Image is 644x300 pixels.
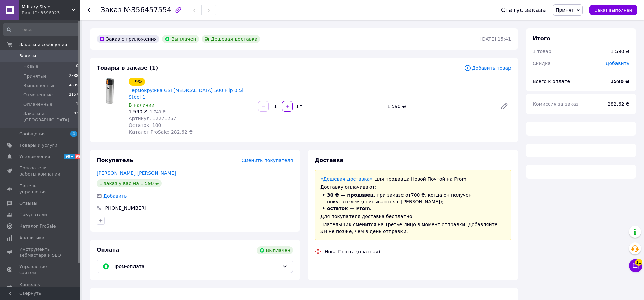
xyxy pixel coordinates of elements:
[606,61,629,66] span: Добавить
[3,23,79,36] input: Поиск
[257,246,293,254] div: Выплачен
[19,154,50,160] span: Уведомления
[635,259,642,266] span: 11
[76,101,78,107] span: 1
[103,205,147,211] div: [PHONE_NUMBER]
[23,83,56,89] span: Выполненные
[97,157,133,163] span: Покупатель
[320,213,505,220] div: Для покупателя доставка бесплатно.
[501,7,546,13] div: Статус заказа
[533,101,579,107] span: Комиссия за заказ
[97,170,176,176] a: [PERSON_NAME] [PERSON_NAME]
[327,206,372,211] span: остаток — Prom.
[23,63,38,69] span: Новые
[293,103,304,110] div: шт.
[589,5,637,15] button: Заказ выполнен
[480,36,511,42] time: [DATE] 15:41
[19,282,62,294] span: Кошелек компании
[22,4,72,10] span: Military Style
[533,35,550,42] span: Итого
[23,92,53,98] span: Отмененные
[23,73,47,79] span: Принятые
[69,73,78,79] span: 2388
[320,176,505,182] div: для продавца Новой Почтой на Prom.
[241,158,293,163] span: Сменить покупателя
[129,109,147,114] span: 1 590 ₴
[69,92,78,98] span: 2157
[320,192,505,205] li: , при заказе от 700 ₴ , когда он получен покупателем (списываются с [PERSON_NAME]);
[19,246,62,258] span: Инструменты вебмастера и SEO
[129,88,243,100] a: Термокружка GSI [MEDICAL_DATA] 500 Flip 0.5l Steel 1
[75,154,86,159] span: 99+
[106,78,114,104] img: Термокружка GSI Microlite 500 Flip 0.5l Steel 1
[498,100,511,113] a: Редактировать
[124,6,171,14] span: №356457554
[327,192,374,198] span: 30 ₴ — продавец
[629,259,642,272] button: Чат с покупателем11
[19,223,56,229] span: Каталог ProSale
[76,63,78,69] span: 0
[69,83,78,89] span: 4895
[23,101,52,107] span: Оплаченные
[320,221,505,235] div: Плательщик сменится на Третье лицо в момент отправки. Добавляйте ЭН не позже, чем в день отправки.
[385,102,495,111] div: 1 590 ₴
[87,7,93,13] div: Вернуться назад
[97,179,162,187] div: 1 заказ у вас на 1 590 ₴
[129,116,176,121] span: Артикул: 12271257
[64,154,75,159] span: 99+
[97,35,159,43] div: Заказ с приложения
[608,101,629,107] span: 282.62 ₴
[19,142,57,148] span: Товары и услуги
[595,8,632,13] span: Заказ выполнен
[533,61,551,66] span: Скидка
[320,176,373,182] a: «Дешевая доставка»
[19,53,36,59] span: Заказы
[22,10,80,16] div: Ваш ID: 3596923
[323,248,382,255] div: Нова Пошта (платная)
[70,131,77,137] span: 4
[533,49,551,54] span: 1 товар
[19,200,37,206] span: Отзывы
[19,212,47,218] span: Покупатели
[19,131,46,137] span: Сообщения
[19,165,62,177] span: Показатели работы компании
[129,129,193,135] span: Каталог ProSale: 282.62 ₴
[129,122,161,128] span: Остаток: 100
[103,193,127,199] span: Добавить
[19,264,62,276] span: Управление сайтом
[97,65,158,71] span: Товары в заказе (1)
[162,35,199,43] div: Выплачен
[556,7,574,13] span: Принят
[611,48,629,55] div: 1 590 ₴
[97,247,119,253] span: Оплата
[19,42,67,48] span: Заказы и сообщения
[19,235,44,241] span: Аналитика
[112,263,279,270] span: Пром-оплата
[19,183,62,195] span: Панель управления
[101,6,122,14] span: Заказ
[464,64,511,72] span: Добавить товар
[71,111,78,123] span: 583
[129,78,145,86] div: - 9%
[202,35,260,43] div: Дешевая доставка
[150,110,165,114] span: 1 749 ₴
[533,79,570,84] span: Всего к оплате
[610,79,629,84] b: 1590 ₴
[129,102,154,108] span: В наличии
[315,157,344,163] span: Доставка
[320,184,505,190] div: Доставку оплачивают:
[23,111,71,123] span: Заказы из [GEOGRAPHIC_DATA]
